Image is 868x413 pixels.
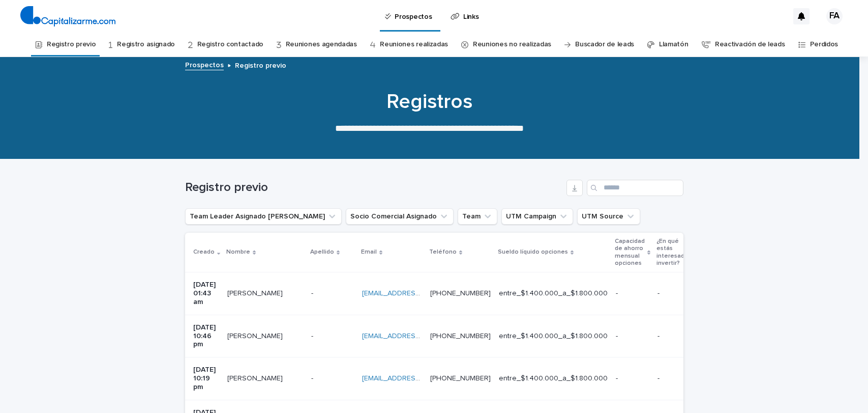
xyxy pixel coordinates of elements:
[185,180,562,195] h1: Registro previo
[810,33,839,57] a: Perdidos
[430,290,491,297] a: [PHONE_NUMBER]
[193,323,219,349] p: [DATE] 10:46 pm
[181,90,679,114] h1: Registros
[227,330,285,341] p: Roxmi Hernández Alarcón
[346,208,454,225] button: Socio Comercial Asignado
[577,208,640,225] button: UTM Source
[185,59,224,70] a: Prospectos
[185,208,342,225] button: Team Leader Asignado LLamados
[458,208,497,225] button: Team
[227,287,285,298] p: Joel Morales Carrasco
[193,281,219,306] p: [DATE] 01:43 am
[311,330,315,341] p: -
[311,372,315,383] p: -
[616,374,649,383] p: -
[286,33,357,57] a: Reuniones agendadas
[429,246,457,258] p: Teléfono
[826,8,843,24] div: FA
[362,290,588,297] a: [EMAIL_ADDRESS][PERSON_NAME][PERSON_NAME][DOMAIN_NAME]
[430,375,491,382] a: [PHONE_NUMBER]
[117,33,175,57] a: Registro asignado
[715,33,785,57] a: Reactivación de leads
[362,375,477,382] a: [EMAIL_ADDRESS][DOMAIN_NAME]
[311,287,315,298] p: -
[615,236,645,269] p: Capacidad de ahorro mensual opciones
[659,33,689,57] a: Llamatón
[380,33,448,57] a: Reuniones realizadas
[226,246,250,258] p: Nombre
[499,374,608,383] p: entre_$1.400.000_a_$1.800.000
[193,246,215,258] p: Creado
[193,366,219,391] p: [DATE] 10:19 pm
[227,372,285,383] p: André Saavedra
[657,332,693,341] p: -
[587,180,683,196] input: Search
[20,6,115,26] img: 4arMvv9wSvmHTHbXwTim
[498,246,568,258] p: Sueldo líquido opciones
[361,246,377,258] p: Email
[430,333,491,340] a: [PHONE_NUMBER]
[575,33,634,57] a: Buscador de leads
[473,33,551,57] a: Reuniones no realizadas
[310,246,334,258] p: Apellido
[656,236,689,269] p: ¿En qué estás interesado invertir?
[657,374,693,383] p: -
[657,289,693,298] p: -
[47,33,96,57] a: Registro previo
[362,333,477,340] a: [EMAIL_ADDRESS][DOMAIN_NAME]
[501,208,573,225] button: UTM Campaign
[616,289,649,298] p: -
[499,289,608,298] p: entre_$1.400.000_a_$1.800.000
[235,59,286,70] p: Registro previo
[616,332,649,341] p: -
[197,33,263,57] a: Registro contactado
[499,332,608,341] p: entre_$1.400.000_a_$1.800.000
